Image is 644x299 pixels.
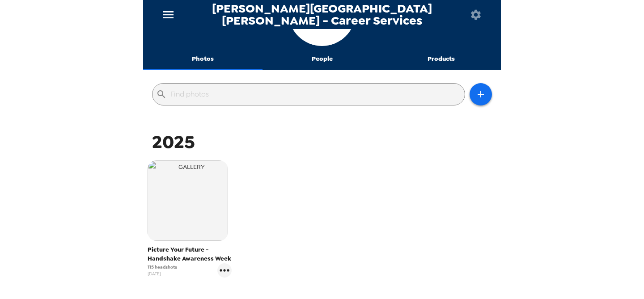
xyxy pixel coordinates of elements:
span: 115 headshots [148,264,177,270]
span: [PERSON_NAME][GEOGRAPHIC_DATA][PERSON_NAME] - Career Services [182,3,461,26]
span: 2025 [152,130,195,154]
button: People [263,48,382,70]
button: Products [381,48,501,70]
img: gallery [148,160,228,241]
button: Photos [143,48,263,70]
span: [DATE] [148,270,177,277]
button: gallery menu [217,263,232,278]
span: Picture Your Future - Handshake Awareness Week [148,245,232,263]
input: Find photos [170,87,461,101]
